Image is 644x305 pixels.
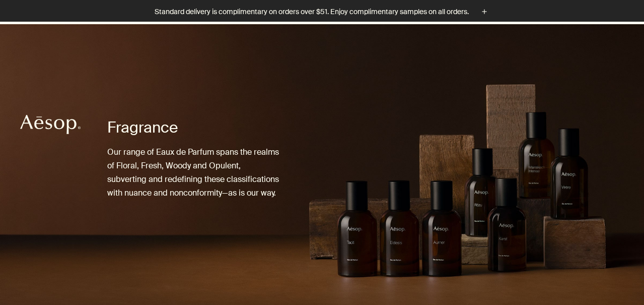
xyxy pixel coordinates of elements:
[20,114,81,135] svg: Aesop
[18,112,83,140] a: Aesop
[155,7,469,17] p: Standard delivery is complimentary on orders over $51. Enjoy complimentary samples on all orders.
[155,6,490,18] button: Standard delivery is complimentary on orders over $51. Enjoy complimentary samples on all orders.
[107,117,281,138] h1: Fragrance
[107,145,281,200] p: Our range of Eaux de Parfum spans the realms of Floral, Fresh, Woody and Opulent, subverting and ...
